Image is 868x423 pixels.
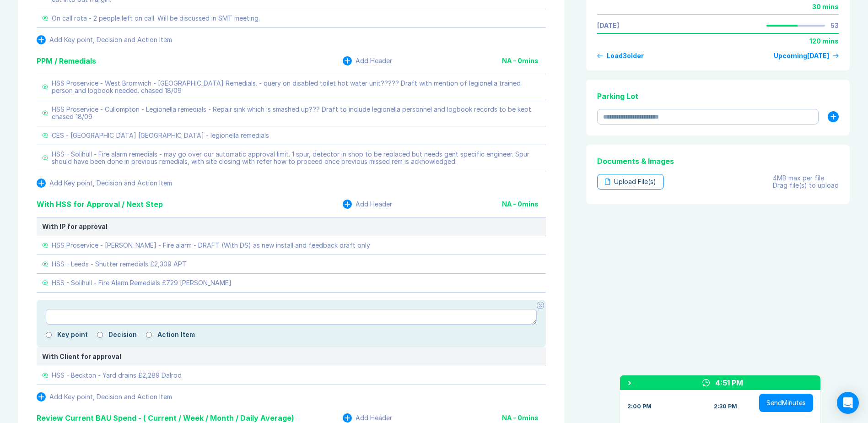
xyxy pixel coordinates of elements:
[42,223,540,230] div: With IP for approval
[837,392,859,414] div: Open Intercom Messenger
[759,394,813,412] button: SendMinutes
[52,80,540,94] div: HSS Proservice - West Bromwich - [GEOGRAPHIC_DATA] Remedials. - query on disabled toilet hot wate...
[37,392,172,401] button: Add Key point, Decision and Action Item
[773,182,839,189] div: Drag file(s) to upload
[52,279,232,287] div: HSS - Solihull - Fire Alarm Remedials £729 [PERSON_NAME]
[627,403,652,410] div: 2:00 PM
[157,331,195,338] label: Action Item
[52,15,260,22] div: On call rota - 2 people left on call. Will be discussed in SMT meeting.
[356,414,392,422] div: Add Header
[830,22,839,29] div: 53
[714,403,737,410] div: 2:30 PM
[774,52,829,60] div: Upcoming [DATE]
[597,52,644,60] button: Load3older
[773,174,839,182] div: 4MB max per file
[356,201,392,208] div: Add Header
[37,179,172,188] button: Add Key point, Decision and Action Item
[343,200,392,209] button: Add Header
[108,331,137,338] label: Decision
[812,3,839,11] div: 30 mins
[356,57,392,65] div: Add Header
[502,414,546,422] div: NA - 0 mins
[52,151,540,165] div: HSS - Solihull - Fire alarm remedials - may go over our automatic approval limit. 1 spur, detecto...
[37,55,96,66] div: PPM / Remedials
[49,179,172,187] div: Add Key point, Decision and Action Item
[774,52,839,60] a: Upcoming[DATE]
[42,353,540,360] div: With Client for approval
[57,331,88,338] label: Key point
[809,38,839,45] div: 120 mins
[49,393,172,401] div: Add Key point, Decision and Action Item
[715,377,743,388] div: 4:51 PM
[597,156,839,167] div: Documents & Images
[597,22,619,29] a: [DATE]
[49,36,172,43] div: Add Key point, Decision and Action Item
[52,372,182,379] div: HSS - Beckton - Yard drains £2,289 Dalrod
[597,174,664,190] div: Upload File(s)
[597,91,839,102] div: Parking Lot
[52,132,269,139] div: CES - [GEOGRAPHIC_DATA] [GEOGRAPHIC_DATA] - legionella remedials
[343,413,392,423] button: Add Header
[343,56,392,65] button: Add Header
[52,106,540,120] div: HSS Proservice - Cullompton - Legionella remedials - Repair sink which is smashed up??? Draft to ...
[52,260,187,268] div: HSS - Leeds - Shutter remedials £2,309 APT
[607,52,644,60] div: Load 3 older
[502,201,546,208] div: NA - 0 mins
[37,35,172,44] button: Add Key point, Decision and Action Item
[502,57,546,65] div: NA - 0 mins
[37,199,163,210] div: With HSS for Approval / Next Step
[52,242,370,249] div: HSS Proservice - [PERSON_NAME] - Fire alarm - DRAFT (With DS) as new install and feedback draft only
